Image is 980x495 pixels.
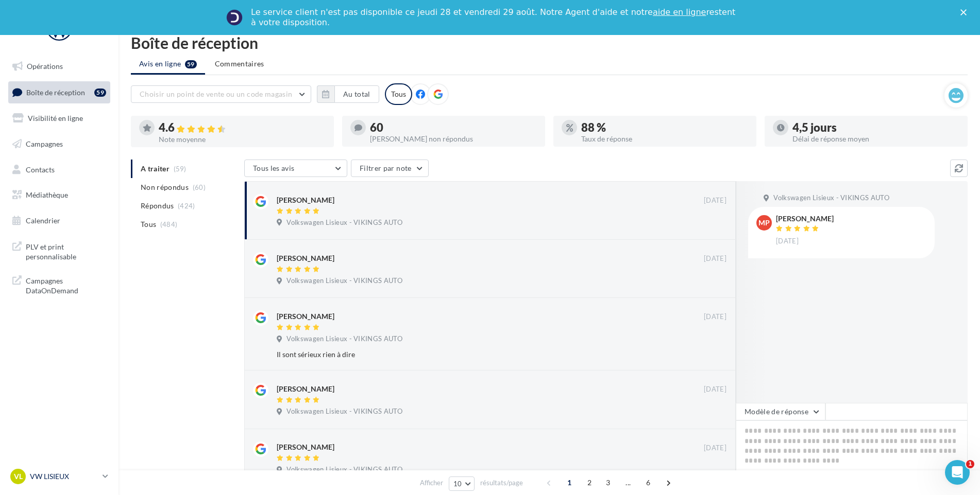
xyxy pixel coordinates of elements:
[6,270,112,300] a: Campagnes DataOnDemand
[28,114,83,122] span: Visibilité en ligne
[286,465,402,474] span: Volkswagen Lisieux - VIKINGS AUTO
[215,59,264,69] span: Commentaires
[286,276,402,286] span: Volkswagen Lisieux - VIKINGS AUTO
[370,122,537,133] div: 60
[370,135,537,143] div: [PERSON_NAME] non répondus
[277,442,334,452] div: [PERSON_NAME]
[792,135,959,143] div: Délai de réponse moyen
[141,201,174,211] span: Répondus
[966,460,974,468] span: 1
[960,9,971,15] div: Fermer
[351,160,429,177] button: Filtrer par note
[94,89,106,97] div: 59
[704,254,726,263] span: [DATE]
[6,184,112,206] a: Médiathèque
[277,195,334,205] div: [PERSON_NAME]
[286,218,402,227] span: Volkswagen Lisieux - VIKINGS AUTO
[317,85,379,103] button: Au total
[277,253,334,263] div: [PERSON_NAME]
[736,403,825,420] button: Modèle de réponse
[6,159,112,181] a: Contacts
[159,122,326,134] div: 4.6
[27,62,63,70] span: Opérations
[30,471,98,482] p: VW LISIEUX
[620,474,636,491] span: ...
[6,210,112,232] a: Calendrier
[277,349,660,360] div: Il sont sérieux rien à dire
[653,7,706,17] a: aide en ligne
[286,334,402,344] span: Volkswagen Lisieux - VIKINGS AUTO
[6,56,112,77] a: Opérations
[776,237,799,246] span: [DATE]
[600,474,616,491] span: 3
[449,476,475,491] button: 10
[131,85,311,103] button: Choisir un point de vente ou un code magasin
[14,471,23,482] span: VL
[277,384,334,394] div: [PERSON_NAME]
[141,219,156,229] span: Tous
[226,9,243,26] img: Profile image for Service-Client
[26,240,106,262] span: PLV et print personnalisable
[26,139,63,148] span: Campagnes
[453,480,462,488] span: 10
[792,122,959,133] div: 4,5 jours
[251,7,737,28] div: Le service client n'est pas disponible ce jeudi 28 et vendredi 29 août. Notre Agent d'aide et not...
[758,218,770,228] span: MP
[945,460,970,485] iframe: Intercom live chat
[8,467,110,486] a: VL VW LISIEUX
[704,196,726,205] span: [DATE]
[773,193,889,203] span: Volkswagen Lisieux - VIKINGS AUTO
[141,182,189,192] span: Non répondus
[193,183,206,191] span: (60)
[26,216,60,225] span: Calendrier
[286,407,402,416] span: Volkswagen Lisieux - VIKINGS AUTO
[640,474,656,491] span: 6
[385,83,412,105] div: Tous
[178,202,195,210] span: (424)
[244,160,347,177] button: Tous les avis
[6,133,112,155] a: Campagnes
[26,190,68,199] span: Médiathèque
[776,215,834,222] div: [PERSON_NAME]
[6,236,112,266] a: PLV et print personnalisable
[26,165,55,173] span: Contacts
[159,136,326,143] div: Note moyenne
[26,274,106,296] span: Campagnes DataOnDemand
[704,444,726,453] span: [DATE]
[704,312,726,322] span: [DATE]
[277,311,334,322] div: [PERSON_NAME]
[420,478,443,488] span: Afficher
[581,122,748,133] div: 88 %
[26,87,85,96] span: Boîte de réception
[480,478,523,488] span: résultats/page
[561,474,578,491] span: 1
[581,135,748,143] div: Taux de réponse
[140,90,292,98] span: Choisir un point de vente ou un code magasin
[6,81,112,103] a: Boîte de réception59
[253,164,295,172] span: Tous les avis
[131,35,968,50] div: Boîte de réception
[6,108,112,129] a: Visibilité en ligne
[581,474,598,491] span: 2
[704,385,726,394] span: [DATE]
[160,220,178,228] span: (484)
[334,85,379,103] button: Au total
